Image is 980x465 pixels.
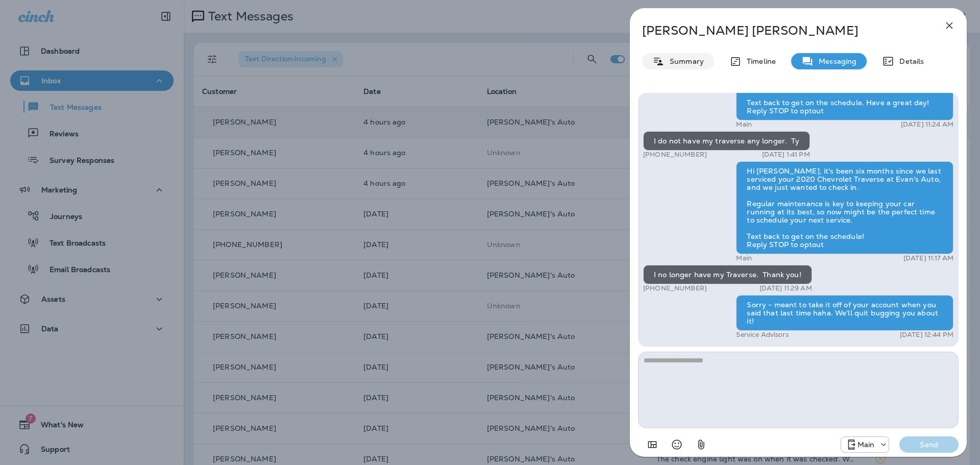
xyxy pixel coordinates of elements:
[736,120,752,129] p: Main
[857,440,875,449] p: Main
[762,151,810,159] p: [DATE] 1:41 PM
[759,284,812,292] p: [DATE] 11:29 AM
[643,284,707,292] p: [PHONE_NUMBER]
[667,434,687,455] button: Select an emoji
[736,295,953,331] div: Sorry - meant to take it off of your account when you said that last time haha. We'll quit buggin...
[643,265,812,284] div: I no longer have my Traverse. Thank you!
[736,331,788,339] p: Service Advisors
[742,57,776,65] p: Timeline
[642,434,663,455] button: Add in a premade template
[736,254,752,262] p: Main
[903,254,953,262] p: [DATE] 11:17 AM
[814,57,856,65] p: Messaging
[736,161,953,254] div: Hi [PERSON_NAME], it's been six months since we last serviced your 2020 Chevrolet Traverse at Eva...
[894,57,924,65] p: Details
[900,331,953,339] p: [DATE] 12:44 PM
[643,131,810,151] div: I do not have my traverse any longer. Ty
[841,438,889,451] div: +1 (941) 231-4423
[643,151,707,159] p: [PHONE_NUMBER]
[901,120,953,129] p: [DATE] 11:24 AM
[642,23,921,38] p: [PERSON_NAME] [PERSON_NAME]
[665,57,704,65] p: Summary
